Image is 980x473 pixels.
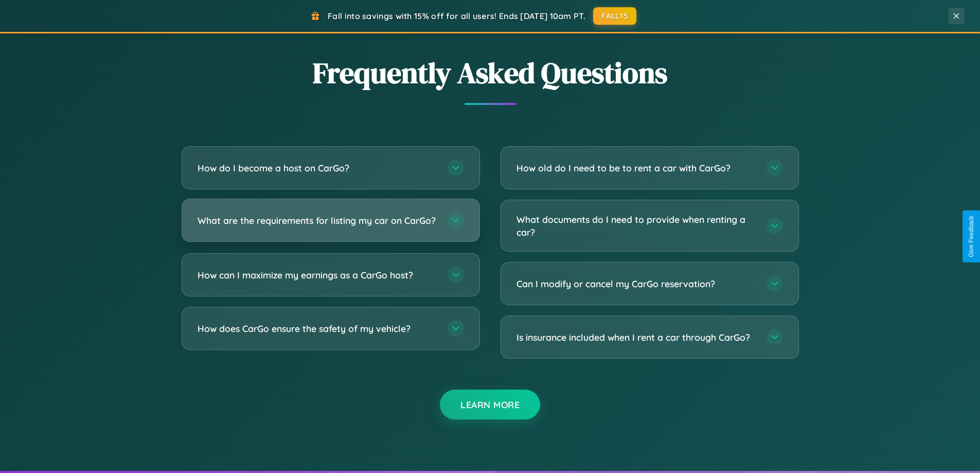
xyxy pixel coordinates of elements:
[198,214,437,227] h3: What are the requirements for listing my car on CarGo?
[516,331,756,344] h3: Is insurance included when I rent a car through CarGo?
[516,213,756,238] h3: What documents do I need to provide when renting a car?
[516,162,756,174] h3: How old do I need to be to rent a car with CarGo?
[968,216,975,257] div: Give Feedback
[198,269,437,282] h3: How can I maximize my earnings as a CarGo host?
[516,277,756,290] h3: Can I modify or cancel my CarGo reservation?
[198,162,437,174] h3: How do I become a host on CarGo?
[328,11,585,21] span: Fall into savings with 15% off for all users! Ends [DATE] 10am PT.
[440,390,540,419] button: Learn More
[593,7,636,25] button: FALL15
[198,322,437,335] h3: How does CarGo ensure the safety of my vehicle?
[182,53,799,93] h2: Frequently Asked Questions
